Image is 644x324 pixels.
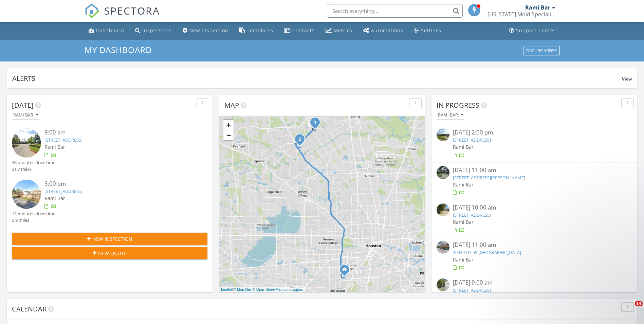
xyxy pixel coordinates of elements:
div: Dashboard [96,27,124,34]
div: Rami Bar [525,4,550,11]
span: In Progress [437,101,479,110]
div: [DATE] 11:00 am [453,166,616,175]
div: 7303 Spring Cypress Rd 818, Spring, TX 77379 [315,122,319,126]
div: | [219,287,305,292]
a: [DATE] 11:00 am 20440 US-59 [GEOGRAPHIC_DATA] Rami Bar [437,241,632,271]
div: Settings [421,27,441,34]
div: [DATE] 9:00 am [453,278,616,287]
img: streetview [12,180,41,209]
span: SPECTORA [104,3,160,18]
a: [DATE] 2:00 pm [STREET_ADDRESS] Rami Bar [437,128,632,159]
img: streetview [12,128,41,158]
a: 3:00 pm [STREET_ADDRESS] Rami Bar 12 minutes drive time 5.9 miles [12,180,207,224]
div: 48 minutes drive time [12,159,55,166]
div: Alerts [12,74,622,83]
a: [STREET_ADDRESS] [453,287,491,293]
a: Settings [411,24,444,37]
img: streetview [437,203,449,216]
a: [STREET_ADDRESS] [453,212,491,218]
input: Search everything... [327,4,463,18]
button: Rami Bar [12,111,40,120]
a: [STREET_ADDRESS] [44,188,82,194]
div: 31.7 miles [12,166,55,173]
div: 16107 Woodbend Trail Dr, Houston, TX 77070 [300,139,304,143]
a: Dashboard [86,24,127,37]
span: Rami Bar [453,256,474,263]
img: streetview [437,278,449,291]
i: 2 [298,137,301,142]
a: Support Center [507,24,558,37]
img: streetview [437,241,449,254]
span: Rami Bar [44,195,65,201]
div: Automations [371,27,403,34]
a: © OpenStreetMap contributors [253,287,303,291]
div: Rami Bar [13,113,38,118]
a: New Inspection [180,24,231,37]
button: New Quote [12,247,207,259]
a: Zoom in [223,120,234,130]
a: [STREET_ADDRESS] [453,137,491,143]
div: 5.9 miles [12,217,55,223]
span: Rami Bar [44,144,65,150]
a: Templates [237,24,276,37]
div: Texas Mold Specialists [487,11,555,18]
span: View [622,76,632,82]
a: [STREET_ADDRESS][PERSON_NAME] [453,175,525,181]
a: Contacts [281,24,317,37]
span: Rami Bar [453,219,474,225]
span: Map [224,101,239,110]
div: Contacts [292,27,315,34]
span: New Quote [98,250,127,257]
button: New Inspection [12,233,207,245]
i: 1 [314,121,316,125]
span: Rami Bar [453,144,474,150]
span: My Dashboard [85,44,152,55]
div: Support Center [516,27,556,34]
div: Metrics [334,27,352,34]
span: New Inspection [92,235,132,242]
div: [DATE] 11:00 am [453,241,616,249]
span: 14 [635,301,643,306]
div: 12 minutes drive time [12,211,55,217]
a: [DATE] 10:00 am [STREET_ADDRESS] Rami Bar [437,203,632,234]
iframe: Intercom live chat [621,301,637,317]
span: Rami Bar [453,181,474,188]
div: New Inspection [189,27,228,34]
div: Inspections [142,27,172,34]
a: 9:00 am [STREET_ADDRESS] Rami Bar 48 minutes drive time 31.7 miles [12,128,207,173]
div: 4302 Woodvalley Dr, Houston TX 77096 [345,269,349,273]
img: The Best Home Inspection Software - Spectora [85,3,99,18]
a: Inspections [132,24,174,37]
a: Automations (Basic) [361,24,406,37]
img: streetview [437,166,449,179]
button: Dashboards [523,46,560,55]
div: Templates [247,27,273,34]
span: Calendar [12,304,47,313]
a: SPECTORA [85,9,160,23]
a: 20440 US-59 [GEOGRAPHIC_DATA] [453,249,521,255]
button: Rami Bar [437,111,464,120]
img: streetview [437,128,449,141]
a: Metrics [323,24,355,37]
span: [DATE] [12,101,34,110]
a: © MapTiler [233,287,252,291]
div: 3:00 pm [44,180,191,188]
a: [STREET_ADDRESS] [44,137,82,143]
a: Zoom out [223,130,234,140]
div: [DATE] 2:00 pm [453,128,616,137]
div: Rami Bar [438,113,463,118]
a: [DATE] 11:00 am [STREET_ADDRESS][PERSON_NAME] Rami Bar [437,166,632,196]
div: Dashboards [526,48,557,53]
a: Leaflet [221,287,232,291]
div: [DATE] 10:00 am [453,203,616,212]
a: [DATE] 9:00 am [STREET_ADDRESS] Rami Bar [437,278,632,309]
div: 9:00 am [44,128,191,137]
